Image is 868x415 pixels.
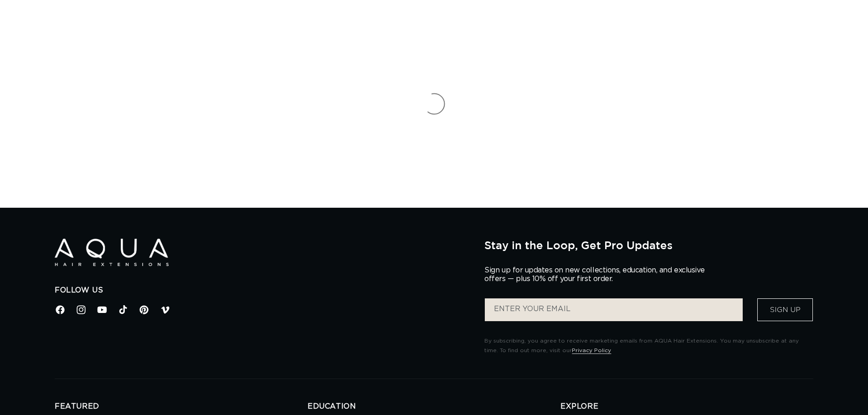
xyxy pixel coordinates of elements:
h2: FEATURED [55,402,308,411]
p: Sign up for updates on new collections, education, and exclusive offers — plus 10% off your first... [484,266,712,283]
input: ENTER YOUR EMAIL [485,298,743,321]
h2: Follow Us [55,286,471,295]
button: Sign Up [757,298,813,321]
a: Privacy Policy [572,348,611,353]
h2: Stay in the Loop, Get Pro Updates [484,239,813,251]
p: By subscribing, you agree to receive marketing emails from AQUA Hair Extensions. You may unsubscr... [484,336,813,356]
h2: EDUCATION [308,402,560,411]
h2: EXPLORE [560,402,813,411]
img: Aqua Hair Extensions [55,239,169,266]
